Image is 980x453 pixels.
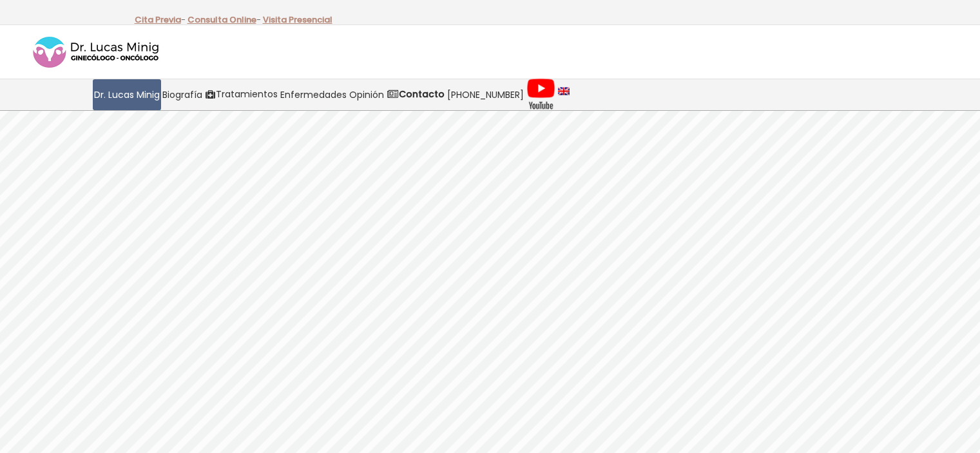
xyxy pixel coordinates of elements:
[204,79,279,110] a: Tratamientos
[279,79,348,110] a: Enfermedades
[94,88,160,102] span: Dr. Lucas Minig
[93,79,161,110] a: Dr. Lucas Minig
[399,88,445,101] strong: Contacto
[216,87,278,102] span: Tratamientos
[447,88,524,102] span: [PHONE_NUMBER]
[558,88,570,95] img: language english
[161,79,204,110] a: Biografía
[349,88,384,102] span: Opinión
[135,12,186,28] p: -
[162,88,202,102] span: Biografía
[557,79,571,110] a: language english
[446,79,525,110] a: [PHONE_NUMBER]
[187,12,261,28] p: -
[187,14,256,26] a: Consulta Online
[135,14,181,26] a: Cita Previa
[526,79,555,111] img: Videos Youtube Ginecología
[385,79,446,110] a: Contacto
[348,79,385,110] a: Opinión
[280,88,347,102] span: Enfermedades
[263,14,332,26] a: Visita Presencial
[525,79,557,110] a: Videos Youtube Ginecología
